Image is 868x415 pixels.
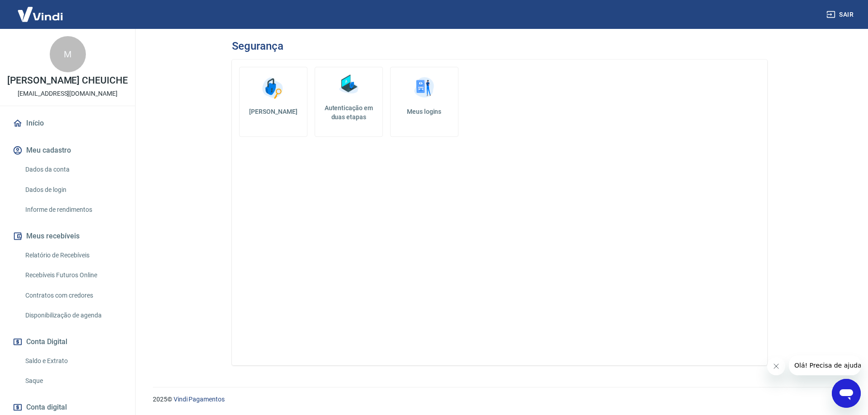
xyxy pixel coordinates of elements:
a: Autenticação em duas etapas [315,67,383,137]
button: Meu cadastro [11,140,124,160]
a: Início [11,113,124,133]
button: Conta Digital [11,332,124,352]
a: Recebíveis Futuros Online [22,266,124,284]
a: Vindi Pagamentos [174,396,225,403]
h5: [PERSON_NAME] [247,107,300,116]
a: Meus logins [390,67,458,137]
a: Informe de rendimentos [22,201,124,219]
a: Saldo e Extrato [22,352,124,370]
img: Alterar senha [259,75,287,102]
img: Autenticação em duas etapas [335,71,362,98]
span: Conta digital [26,401,67,414]
iframe: Botão para abrir a janela de mensagens [832,379,861,408]
p: 2025 © [153,395,846,404]
a: Disponibilização de agenda [22,306,124,325]
iframe: Fechar mensagem [767,357,785,375]
p: [EMAIL_ADDRESS][DOMAIN_NAME] [18,89,118,98]
h3: Segurança [232,40,283,52]
h5: Autenticação em duas etapas [319,103,379,121]
img: Vindi [11,0,70,28]
a: Dados de login [22,181,124,199]
div: M [50,36,86,72]
a: [PERSON_NAME] [239,67,307,137]
a: Relatório de Recebíveis [22,246,124,265]
button: Meus recebíveis [11,226,124,246]
h5: Meus logins [398,107,451,116]
a: Saque [22,372,124,390]
iframe: Mensagem da empresa [789,355,861,375]
a: Dados da conta [22,160,124,179]
p: [PERSON_NAME] CHEUICHE [7,76,128,85]
span: Olá! Precisa de ajuda? [5,6,76,14]
img: Meus logins [410,75,438,102]
button: Sair [825,6,857,23]
a: Contratos com credores [22,286,124,305]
